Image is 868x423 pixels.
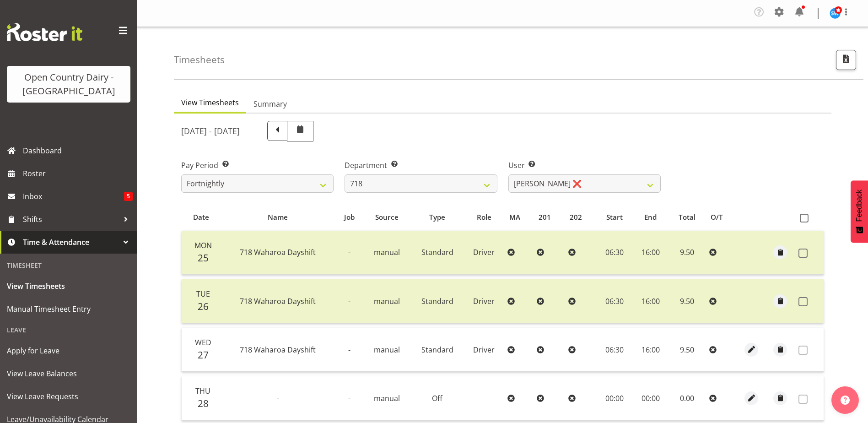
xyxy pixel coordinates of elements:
label: Department [345,160,497,171]
div: Leave [2,320,135,339]
span: Manual Timesheet Entry [7,302,130,316]
span: View Leave Balances [7,367,130,380]
div: Job [340,212,359,222]
label: User [508,160,661,171]
td: 9.50 [668,328,706,372]
div: MA [509,212,528,222]
span: 718 Waharoa Dayshift [240,345,316,355]
span: 718 Waharoa Dayshift [240,247,316,257]
div: Date [187,212,215,222]
span: Driver [473,247,495,257]
div: Name [226,212,330,222]
span: manual [374,393,400,403]
span: Driver [473,296,495,306]
td: Off [410,376,464,420]
td: 00:00 [633,376,668,420]
span: - [348,345,350,355]
td: 16:00 [633,328,668,372]
span: Inbox [23,190,124,203]
td: 9.50 [668,231,706,275]
label: Pay Period [181,160,334,171]
td: 06:30 [596,231,633,275]
span: manual [374,247,400,257]
span: - [277,393,279,403]
span: 26 [198,300,209,313]
span: Driver [473,345,495,355]
div: Timesheet [2,256,135,275]
span: manual [374,296,400,306]
span: - [348,296,350,306]
img: steve-webb7510.jpg [830,8,841,19]
a: Manual Timesheet Entry [2,298,135,320]
span: manual [374,345,400,355]
div: Open Country Dairy - [GEOGRAPHIC_DATA] [16,70,121,98]
span: Tue [196,289,210,299]
span: Apply for Leave [7,344,130,358]
h4: Timesheets [174,54,225,65]
td: 00:00 [596,376,633,420]
td: 06:30 [596,279,633,323]
span: 5 [124,192,133,201]
span: - [348,247,350,257]
a: Apply for Leave [2,339,135,362]
td: 16:00 [633,231,668,275]
div: Role [469,212,499,222]
a: View Leave Balances [2,362,135,385]
span: Roster [23,167,133,180]
h5: [DATE] - [DATE] [181,126,240,136]
div: 201 [539,212,560,222]
div: Start [601,212,628,222]
span: Feedback [855,190,863,222]
span: Summary [253,98,287,109]
span: - [348,393,350,403]
td: Standard [410,279,464,323]
td: 06:30 [596,328,633,372]
td: Standard [410,231,464,275]
a: View Leave Requests [2,385,135,408]
img: Rosterit website logo [7,23,82,41]
div: 202 [570,212,591,222]
span: Dashboard [23,144,133,157]
td: 16:00 [633,279,668,323]
td: Standard [410,328,464,372]
button: Feedback - Show survey [851,180,868,243]
span: View Leave Requests [7,390,130,403]
button: Export CSV [836,50,856,70]
span: Time & Attendance [23,235,119,249]
span: Shifts [23,212,119,226]
span: 718 Waharoa Dayshift [240,296,316,306]
span: Thu [195,386,210,396]
span: Mon [194,240,212,250]
img: help-xxl-2.png [841,396,850,405]
div: End [638,212,663,222]
a: View Timesheets [2,275,135,298]
span: View Timesheets [7,279,130,293]
span: 25 [198,251,209,264]
span: View Timesheets [181,97,239,108]
td: 0.00 [668,376,706,420]
span: 28 [198,397,209,410]
td: 9.50 [668,279,706,323]
div: O/T [711,212,732,222]
div: Source [369,212,405,222]
div: Type [415,212,459,222]
div: Total [673,212,700,222]
span: 27 [198,348,209,361]
span: Wed [195,337,211,347]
